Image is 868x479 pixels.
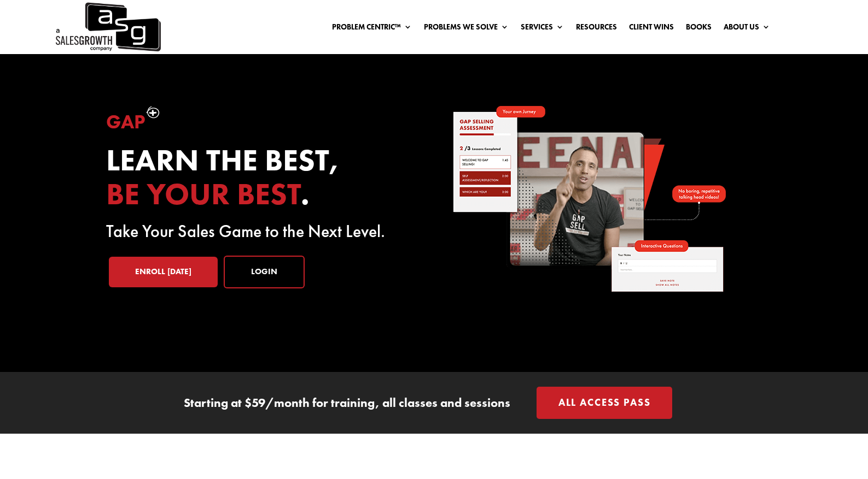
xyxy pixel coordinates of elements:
[521,23,564,35] a: Services
[224,256,305,288] a: Login
[424,23,509,35] a: Problems We Solve
[332,23,412,35] a: Problem Centric™
[452,106,726,292] img: self-paced-sales-course-online
[106,109,145,134] span: Gap
[106,225,416,238] p: Take Your Sales Game to the Next Level.
[106,174,301,214] span: be your best
[109,257,218,287] a: Enroll [DATE]
[106,144,416,216] h2: Learn the best, .
[537,387,673,419] a: All Access Pass
[686,23,712,35] a: Books
[146,106,160,119] img: plus-symbol-white
[724,23,770,35] a: About Us
[629,23,674,35] a: Client Wins
[576,23,617,35] a: Resources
